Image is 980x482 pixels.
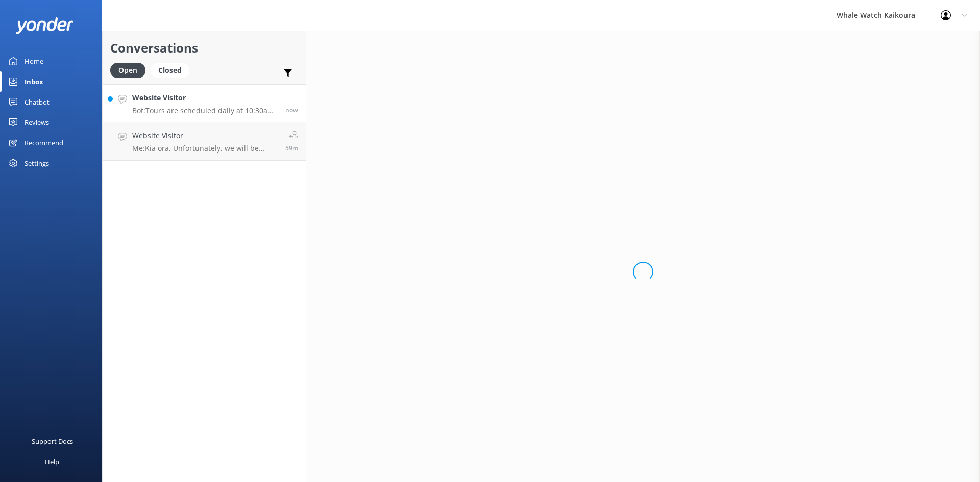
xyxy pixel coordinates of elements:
[285,106,298,114] span: Sep 11 2025 03:41pm (UTC +12:00) Pacific/Auckland
[103,84,306,122] a: Website VisitorBot:Tours are scheduled daily at 10:30am year-round. Depending on demand, addition...
[24,92,50,112] div: Chatbot
[24,71,43,92] div: Inbox
[24,112,49,133] div: Reviews
[103,122,306,161] a: Website VisitorMe:Kia ora, Unfortunately, we will be closed on [DATE] and [DATE].59m
[132,130,278,141] h4: Website Visitor
[24,133,63,153] div: Recommend
[110,63,145,78] div: Open
[24,51,43,71] div: Home
[24,153,49,173] div: Settings
[285,144,298,153] span: Sep 11 2025 02:42pm (UTC +12:00) Pacific/Auckland
[45,451,59,472] div: Help
[132,92,278,104] h4: Website Visitor
[132,144,278,153] p: Me: Kia ora, Unfortunately, we will be closed on [DATE] and [DATE].
[151,64,194,75] a: Closed
[15,17,74,34] img: yonder-white-logo.png
[110,64,151,75] a: Open
[32,431,73,451] div: Support Docs
[110,38,298,58] h2: Conversations
[132,106,278,115] p: Bot: Tours are scheduled daily at 10:30am year-round. Depending on demand, additional tours may b...
[151,63,189,78] div: Closed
